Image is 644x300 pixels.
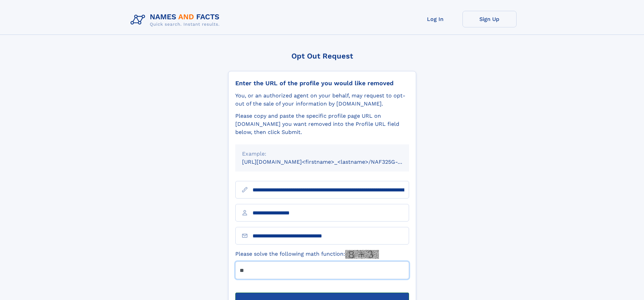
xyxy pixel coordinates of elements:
[242,159,422,165] small: [URL][DOMAIN_NAME]<firstname>_<lastname>/NAF325G-xxxxxxxx
[235,92,409,108] div: You, or an authorized agent on your behalf, may request to opt-out of the sale of your informatio...
[128,11,225,29] img: Logo Names and Facts
[235,250,379,259] label: Please solve the following math function:
[408,11,462,27] a: Log In
[235,112,409,136] div: Please copy and paste the specific profile page URL on [DOMAIN_NAME] you want removed into the Pr...
[462,11,517,27] a: Sign Up
[228,52,416,60] div: Opt Out Request
[235,79,409,87] div: Enter the URL of the profile you would like removed
[242,150,402,158] div: Example:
